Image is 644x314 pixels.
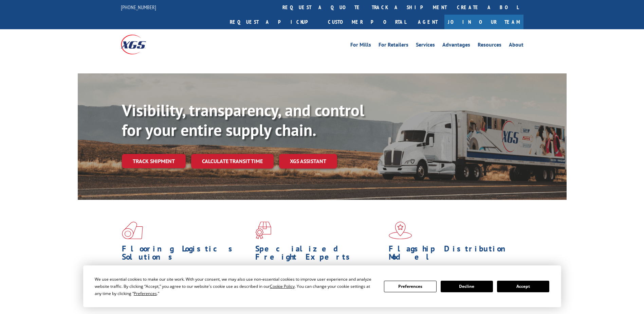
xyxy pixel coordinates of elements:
[441,281,493,292] button: Decline
[134,291,157,296] span: Preferences
[389,222,412,239] img: xgs-icon-flagship-distribution-model-red
[442,42,470,50] a: Advantages
[122,222,143,239] img: xgs-icon-total-supply-chain-intelligence-red
[509,42,523,50] a: About
[411,15,444,29] a: Agent
[478,42,501,50] a: Resources
[379,42,408,50] a: For Retailers
[444,15,523,29] a: Join Our Team
[255,245,384,264] h1: Specialized Freight Experts
[225,15,323,29] a: Request a pickup
[323,15,411,29] a: Customer Portal
[270,283,295,289] span: Cookie Policy
[416,42,435,50] a: Services
[83,265,561,307] div: Cookie Consent Prompt
[191,154,274,169] a: Calculate transit time
[255,264,384,295] p: From 123 overlength loads to delicate cargo, our experienced staff knows the best way to move you...
[389,245,517,264] h1: Flagship Distribution Model
[389,264,514,280] span: Our agile distribution network gives you nationwide inventory management on demand.
[497,281,549,292] button: Accept
[122,264,250,289] span: As an industry carrier of choice, XGS has brought innovation and dedication to flooring logistics...
[122,100,364,140] b: Visibility, transparency, and control for your entire supply chain.
[279,154,337,169] a: XGS ASSISTANT
[121,4,156,11] a: [PHONE_NUMBER]
[122,245,250,264] h1: Flooring Logistics Solutions
[255,222,271,239] img: xgs-icon-focused-on-flooring-red
[350,42,371,50] a: For Mills
[95,276,376,297] div: We use essential cookies to make our site work. With your consent, we may also use non-essential ...
[384,281,436,292] button: Preferences
[122,154,186,168] a: Track shipment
